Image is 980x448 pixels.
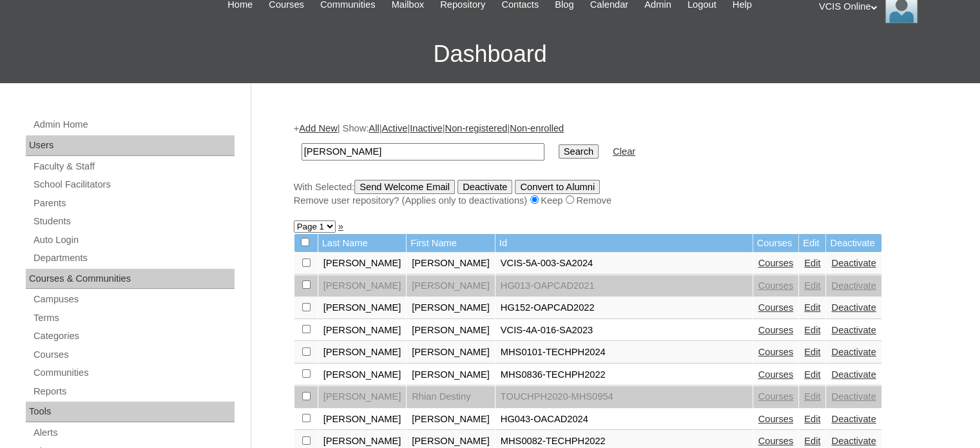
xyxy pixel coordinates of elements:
input: Search [559,144,599,159]
a: Students [32,213,235,229]
td: [PERSON_NAME] [407,275,495,297]
td: HG043-OACAD2024 [495,409,753,431]
a: Categories [32,328,235,344]
a: Courses [758,436,794,446]
td: HG013-OAPCAD2021 [495,275,753,297]
a: Admin Home [32,117,235,133]
a: Add New [299,123,337,133]
a: Edit [804,302,820,313]
a: Edit [804,258,820,268]
td: Edit [799,234,825,253]
div: Remove user repository? (Applies only to deactivations) Keep Remove [294,194,932,208]
a: Faculty & Staff [32,159,235,175]
a: Edit [804,369,820,380]
a: Edit [804,347,820,357]
div: + | Show: | | | | [294,122,932,207]
td: [PERSON_NAME] [407,297,495,319]
input: Search [302,143,544,161]
div: Tools [26,402,235,422]
a: Reports [32,384,235,400]
a: All [369,123,379,133]
a: Non-registered [445,123,507,133]
td: [PERSON_NAME] [318,297,407,319]
a: Courses [32,347,235,363]
a: Deactivate [831,258,876,268]
a: Deactivate [831,436,876,446]
a: Communities [32,365,235,381]
td: [PERSON_NAME] [407,364,495,386]
a: Edit [804,414,820,424]
input: Convert to Alumni [515,180,600,194]
td: HG152-OAPCAD2022 [495,297,753,319]
td: [PERSON_NAME] [407,409,495,431]
td: Courses [753,234,799,253]
td: Id [495,234,753,253]
td: [PERSON_NAME] [318,253,407,275]
td: [PERSON_NAME] [318,409,407,431]
a: Courses [758,414,794,424]
a: Departments [32,250,235,266]
td: [PERSON_NAME] [407,320,495,342]
a: Courses [758,302,794,313]
td: [PERSON_NAME] [318,386,407,408]
td: First Name [407,234,495,253]
a: Courses [758,391,794,402]
a: Courses [758,369,794,380]
td: [PERSON_NAME] [318,320,407,342]
td: [PERSON_NAME] [407,342,495,364]
td: VCIS-4A-016-SA2023 [495,320,753,342]
a: Parents [32,195,235,211]
td: Rhian Destiny [407,386,495,408]
a: Deactivate [831,414,876,424]
div: With Selected: [294,180,932,208]
a: Deactivate [831,391,876,402]
a: Deactivate [831,302,876,313]
h3: Dashboard [6,25,974,83]
input: Send Welcome Email [354,180,455,194]
td: TOUCHPH2020-MHS0954 [495,386,753,408]
td: [PERSON_NAME] [318,342,407,364]
a: Inactive [410,123,443,133]
a: Deactivate [831,369,876,380]
td: VCIS-5A-003-SA2024 [495,253,753,275]
td: MHS0101-TECHPH2024 [495,342,753,364]
a: » [338,221,343,231]
td: [PERSON_NAME] [318,364,407,386]
td: [PERSON_NAME] [318,275,407,297]
a: School Facilitators [32,177,235,193]
a: Edit [804,280,820,291]
div: Courses & Communities [26,269,235,289]
a: Auto Login [32,232,235,248]
div: Users [26,135,235,156]
a: Campuses [32,291,235,307]
td: Last Name [318,234,407,253]
a: Courses [758,280,794,291]
input: Deactivate [457,180,512,194]
a: Terms [32,310,235,326]
a: Edit [804,325,820,335]
a: Edit [804,436,820,446]
a: Deactivate [831,325,876,335]
a: Deactivate [831,347,876,357]
td: Deactivate [826,234,881,253]
a: Courses [758,258,794,268]
a: Clear [613,146,635,157]
a: Courses [758,325,794,335]
td: [PERSON_NAME] [407,253,495,275]
a: Courses [758,347,794,357]
a: Deactivate [831,280,876,291]
td: MHS0836-TECHPH2022 [495,364,753,386]
a: Edit [804,391,820,402]
a: Non-enrolled [510,123,564,133]
a: Active [381,123,407,133]
a: Alerts [32,425,235,441]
